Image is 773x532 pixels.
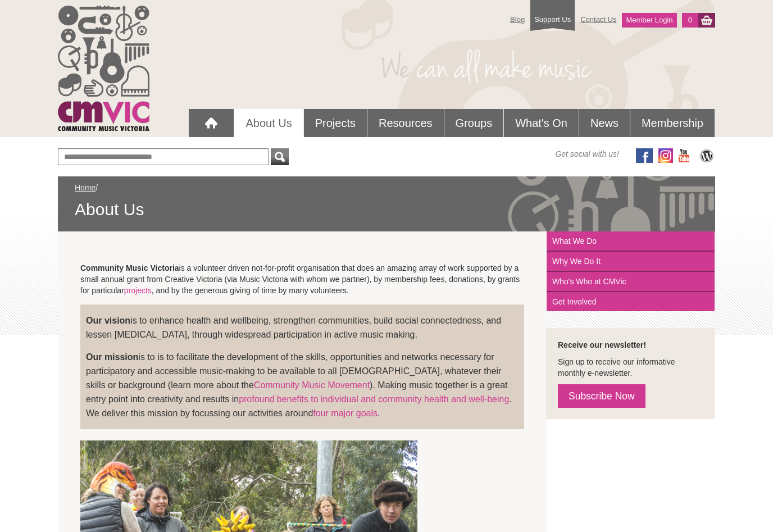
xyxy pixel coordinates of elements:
a: Contact Us [575,10,622,29]
strong: Receive our newsletter! [558,340,646,349]
strong: Our vision [86,316,130,325]
span: About Us [75,199,698,220]
a: Who's Who at CMVic [547,272,715,292]
a: Membership [630,109,715,137]
a: Resources [367,109,444,137]
a: Community Music Movement [254,380,370,390]
a: Why We Do It [547,252,715,272]
p: is to enhance health and wellbeing, strengthen communities, build social connectedness, and lesse... [86,313,519,342]
a: projects [124,286,152,295]
span: Get social with us! [555,148,619,160]
a: News [579,109,630,137]
img: CMVic Blog [698,148,715,163]
a: Subscribe Now [558,384,645,408]
img: cmvic_logo.png [58,6,149,131]
a: Home [75,183,96,192]
a: Groups [444,109,504,137]
a: What's On [504,109,579,137]
a: 0 [682,13,698,28]
strong: Community Music Victoria [80,263,179,272]
a: Get Involved [547,292,715,311]
a: Blog [504,10,530,29]
p: is a volunteer driven not-for-profit organisation that does an amazing array of work supported by... [80,262,524,296]
a: profound benefits to individual and community health and well-being [239,394,509,404]
p: is to is to facilitate the development of the skills, opportunities and networks necessary for pa... [86,350,519,420]
a: What We Do [547,231,715,252]
img: icon-instagram.png [658,148,673,163]
div: / [75,182,698,220]
strong: Our mission [86,352,138,362]
a: Projects [304,109,367,137]
a: four major goals [313,408,378,418]
p: Sign up to receive our informative monthly e-newsletter. [558,356,703,379]
a: About Us [234,109,303,137]
a: Member Login [622,13,676,28]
